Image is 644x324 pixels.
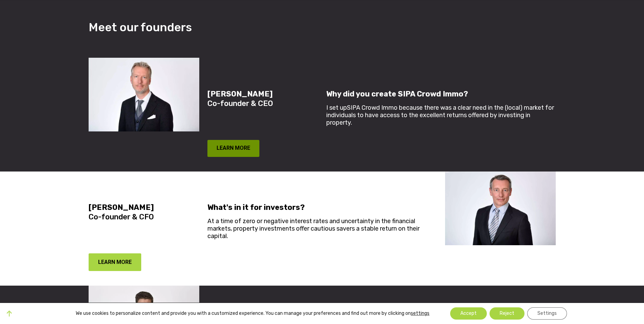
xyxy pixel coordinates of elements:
p: I set upSIPA Crowd Immo because there was a clear need in the (local) market for individuals to h... [326,104,556,126]
img: Alan Andersen [445,172,556,246]
button: settings [411,310,429,317]
strong: [PERSON_NAME] [89,203,154,212]
p: We use cookies to personalize content and provide you with a customized experience. You can manag... [76,310,429,317]
h3: Meet our founders [85,14,560,58]
strong: [PERSON_NAME] [207,89,273,98]
button: Accept [450,307,487,320]
button: Settings [527,307,567,320]
h5: Co-founder & CEO [207,89,318,108]
h5: Co-founder & CFO [89,203,199,222]
button: Reject [490,307,525,320]
p: At a time of zero or negative interest rates and uncertainty in the financial markets, property i... [207,217,437,240]
img: Martin Almdal [89,58,199,132]
strong: Why did you create SIPA Crowd Immo? [326,89,468,98]
button: LEARN MORE [89,253,142,271]
button: LEARN MORE [207,140,260,157]
strong: What's in it for investors? [207,203,305,212]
